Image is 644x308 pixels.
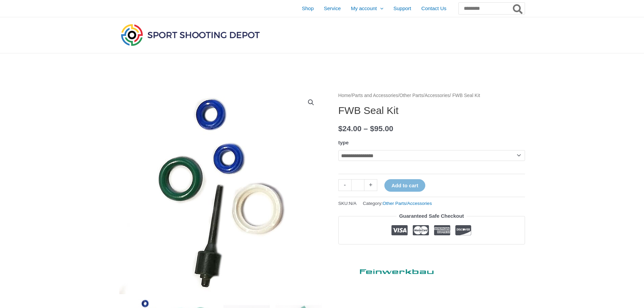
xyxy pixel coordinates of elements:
[383,201,432,206] a: Other Parts/Accessories
[338,179,351,191] a: -
[119,22,261,47] img: Sport Shooting Depot
[305,96,317,109] a: View full-screen image gallery
[351,179,364,191] input: Product quantity
[338,104,525,117] h1: FWB Seal Kit
[338,263,440,277] a: Feinwerkbau
[384,179,425,192] button: Add to cart
[511,3,525,14] button: Search
[338,140,349,145] label: type
[338,124,343,133] span: $
[338,124,362,133] bdi: 24.00
[364,179,377,191] a: +
[338,93,351,98] a: Home
[363,199,432,208] span: Category:
[370,124,374,133] span: $
[364,124,368,133] span: –
[397,211,467,221] legend: Guaranteed Safe Checkout
[349,201,357,206] span: N/A
[352,93,398,98] a: Parts and Accessories
[400,93,450,98] a: Other Parts/Accessories
[338,199,357,208] span: SKU:
[370,124,393,133] bdi: 95.00
[338,250,525,258] iframe: Customer reviews powered by Trustpilot
[338,91,525,100] nav: Breadcrumb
